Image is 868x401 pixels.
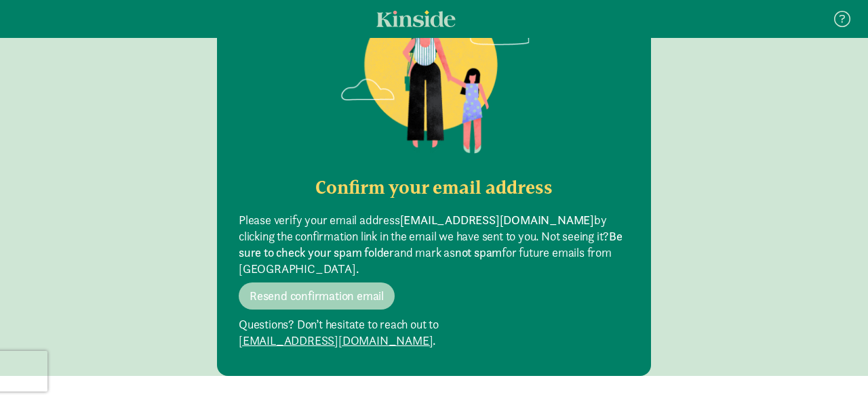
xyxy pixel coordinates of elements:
[239,333,433,349] a: [EMAIL_ADDRESS][DOMAIN_NAME]
[250,288,384,304] span: Resend confirmation email
[239,212,629,277] p: Please verify your email address by clicking the confirmation link in the email we have sent to y...
[455,245,502,260] b: not spam
[239,177,629,198] h2: Confirm your email address
[239,316,629,349] p: Questions? Don’t hesitate to reach out to .
[239,228,623,260] b: Be sure to check your spam folder
[376,10,456,27] a: Kinside
[239,282,395,310] button: Resend confirmation email
[400,212,594,228] b: [EMAIL_ADDRESS][DOMAIN_NAME]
